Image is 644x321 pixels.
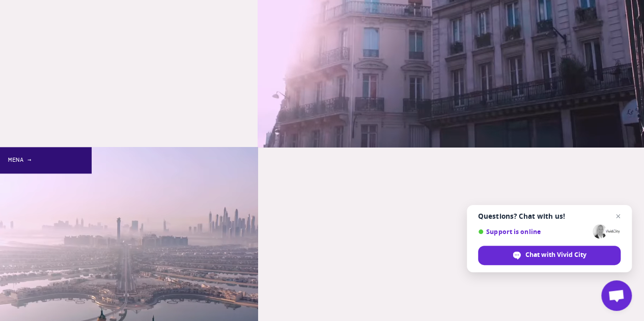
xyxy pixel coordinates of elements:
span: Support is online [478,228,589,236]
span: Chat with Vivid City [525,250,586,259]
span: Questions? Chat with us! [478,212,621,220]
div: Open chat [601,280,632,311]
div: Chat with Vivid City [478,246,621,265]
span: Close chat [612,210,624,222]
